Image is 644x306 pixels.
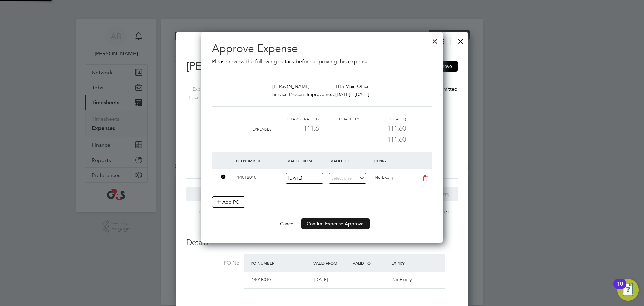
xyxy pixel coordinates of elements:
button: Cancel [275,218,300,229]
span: [PERSON_NAME] [272,83,310,89]
label: Expense ID [178,85,217,93]
span: [DATE] - [DATE] [335,91,369,97]
div: Valid To [351,257,390,269]
span: 1401B010 [252,277,271,282]
button: Add PO [212,196,245,207]
div: PO Number [234,155,286,167]
span: Submitted [435,86,458,92]
div: Valid To [329,155,372,167]
div: Valid From [286,155,329,167]
button: Approve [428,61,458,72]
input: Select one [329,173,366,184]
h3: Details [186,238,458,248]
span: Expenses [252,127,272,132]
div: PO Number [249,257,312,269]
span: Thu [195,209,203,214]
p: Please review the following details before approving this expense: [212,58,432,66]
button: Confirm Expense Approval [301,218,370,229]
span: 111.60 [387,135,406,143]
button: Open Resource Center, 10 new notifications [617,279,639,301]
span: Service Process Improveme… [272,91,336,97]
label: PO No [186,260,239,267]
div: 111.60 [359,123,406,134]
div: Valid From [312,257,351,269]
label: Placement ID [178,93,217,102]
div: Expiry [390,257,429,269]
h2: Approve Expense [212,42,432,56]
span: No Expiry [392,277,412,282]
h2: [PERSON_NAME] Expense: [186,59,458,74]
span: [DATE] [314,277,328,282]
span: 1401B010 [237,174,256,180]
div: Total (£) [359,115,406,123]
span: - [354,277,355,282]
div: 10 [617,284,623,293]
div: Quantity [319,115,359,123]
input: Select one [286,173,323,184]
span: THS Main Office [335,83,370,89]
span: No Expiry [375,174,394,180]
div: 111.6 [272,123,319,134]
div: Expiry [372,155,415,167]
i: 1 [444,210,449,214]
div: Charge rate (£) [272,115,319,123]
